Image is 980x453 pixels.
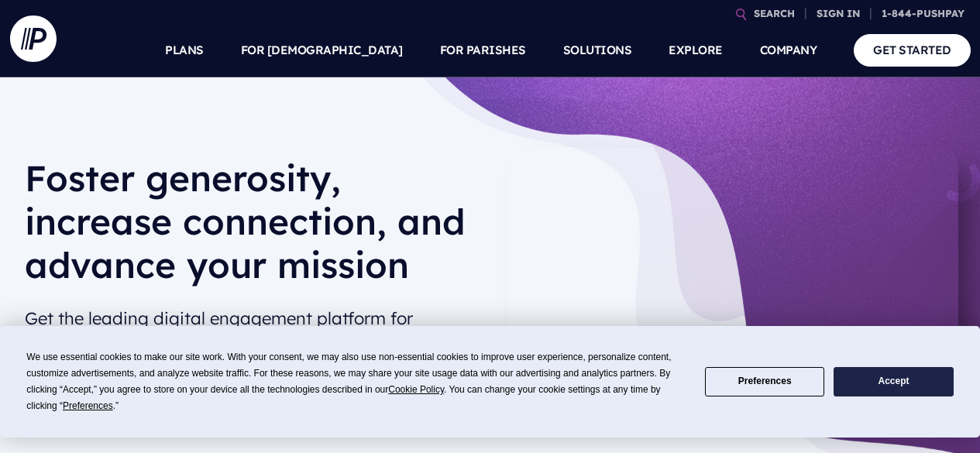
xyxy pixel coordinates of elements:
button: Preferences [705,367,824,397]
a: PLANS [165,23,204,77]
div: We use essential cookies to make our site work. With your consent, we may also use non-essential ... [26,349,686,414]
a: FOR PARISHES [440,23,526,77]
a: COMPANY [760,23,817,77]
a: SOLUTIONS [563,23,632,77]
span: Cookie Policy [388,384,444,395]
button: Accept [834,367,953,397]
a: GET STARTED [854,34,971,66]
a: FOR [DEMOGRAPHIC_DATA] [241,23,403,77]
h1: Foster generosity, increase connection, and advance your mission [25,156,480,299]
a: EXPLORE [669,23,723,77]
h2: Get the leading digital engagement platform for [DEMOGRAPHIC_DATA] and parishes. [25,300,480,361]
span: Preferences [63,400,113,411]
